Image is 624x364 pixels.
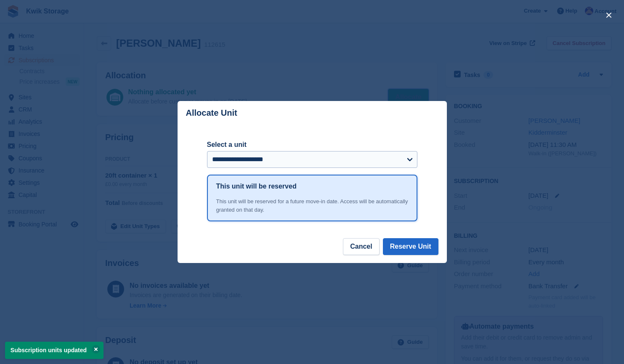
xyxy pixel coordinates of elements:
[5,342,104,359] p: Subscription units updated
[343,238,379,255] button: Cancel
[186,108,237,118] p: Allocate Unit
[216,181,297,191] h1: This unit will be reserved
[216,197,408,214] div: This unit will be reserved for a future move-in date. Access will be automatically granted on tha...
[383,238,438,255] button: Reserve Unit
[602,8,616,22] button: close
[207,140,417,150] label: Select a unit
